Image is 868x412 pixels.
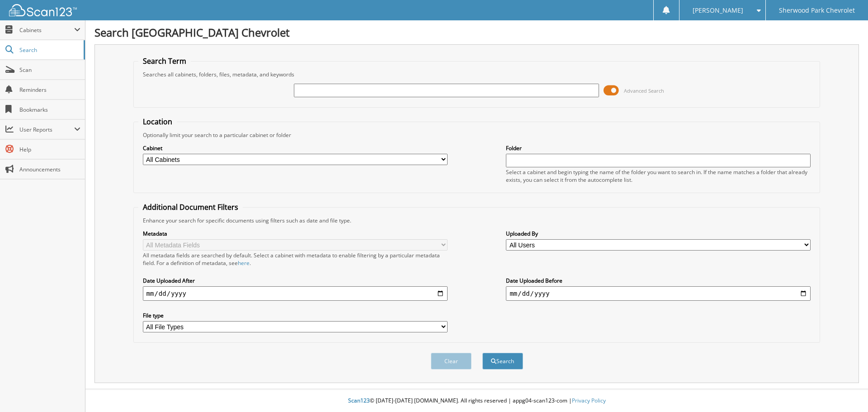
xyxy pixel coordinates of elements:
legend: Search Term [138,56,191,66]
button: Search [482,353,523,369]
legend: Location [138,117,177,127]
input: start [143,286,448,301]
label: Uploaded By [506,230,811,237]
span: Search [19,46,79,54]
label: Date Uploaded After [143,277,448,284]
label: Metadata [143,230,448,237]
a: here [238,259,250,267]
span: Bookmarks [19,106,80,114]
span: Scan123 [348,397,370,404]
a: Privacy Policy [572,397,606,404]
span: Announcements [19,166,80,173]
span: Sherwood Park Chevrolet [779,8,855,13]
img: scan123-logo-white.svg [9,4,77,16]
span: Scan [19,66,80,74]
div: Enhance your search for specific documents using filters such as date and file type. [138,217,816,224]
div: Select a cabinet and begin typing the name of the folder you want to search in. If the name match... [506,168,811,184]
label: Date Uploaded Before [506,277,811,284]
div: Searches all cabinets, folders, files, metadata, and keywords [138,71,816,78]
h1: Search [GEOGRAPHIC_DATA] Chevrolet [94,25,859,40]
span: [PERSON_NAME] [693,8,743,13]
span: User Reports [19,126,74,133]
div: © [DATE]-[DATE] [DOMAIN_NAME]. All rights reserved | appg04-scan123-com | [85,390,868,412]
button: Clear [431,353,472,369]
div: Optionally limit your search to a particular cabinet or folder [138,131,816,139]
legend: Additional Document Filters [138,202,243,212]
div: All metadata fields are searched by default. Select a cabinet with metadata to enable filtering b... [143,251,448,267]
input: end [506,286,811,301]
span: Cabinets [19,26,74,34]
span: Help [19,146,80,153]
span: Reminders [19,86,80,94]
label: File type [143,312,448,319]
span: Advanced Search [624,87,664,94]
label: Cabinet [143,144,448,152]
label: Folder [506,144,811,152]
